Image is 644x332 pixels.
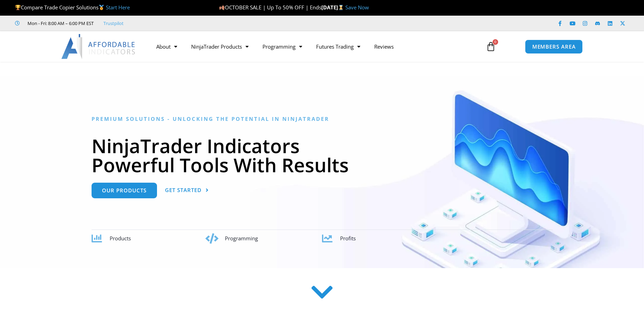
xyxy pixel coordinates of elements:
[219,5,225,10] img: 🍂
[149,39,478,55] nav: Menu
[165,183,209,198] a: Get Started
[493,39,498,45] span: 0
[110,235,131,242] span: Products
[92,116,553,122] h6: Premium Solutions - Unlocking the Potential in NinjaTrader
[525,40,583,54] a: MEMBERS AREA
[99,5,104,10] img: 🥇
[367,39,401,55] a: Reviews
[476,36,506,57] a: 0
[321,4,345,11] strong: [DATE]
[225,235,258,242] span: Programming
[103,19,124,27] a: Trustpilot
[338,5,344,10] img: ⌛
[61,34,136,59] img: LogoAI | Affordable Indicators – NinjaTrader
[340,235,356,242] span: Profits
[15,4,130,11] span: Compare Trade Copier Solutions
[26,19,94,27] span: Mon - Fri: 8:00 AM – 6:00 PM EST
[15,5,21,10] img: 🏆
[149,39,184,55] a: About
[184,39,256,55] a: NinjaTrader Products
[532,44,576,49] span: MEMBERS AREA
[106,4,130,11] a: Start Here
[165,188,202,193] span: Get Started
[219,4,321,11] span: OCTOBER SALE | Up To 50% OFF | Ends
[345,4,369,11] a: Save Now
[256,39,309,55] a: Programming
[92,136,553,174] h1: NinjaTrader Indicators Powerful Tools With Results
[102,188,147,193] span: Our Products
[309,39,367,55] a: Futures Trading
[92,183,157,198] a: Our Products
